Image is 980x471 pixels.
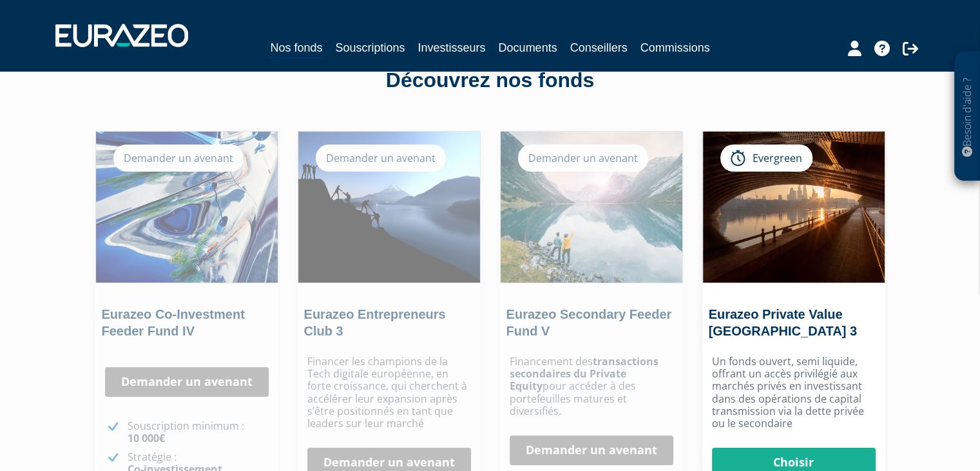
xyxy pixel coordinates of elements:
[96,132,278,283] img: Eurazeo Co-Investment Feeder Fund IV
[640,39,710,57] a: Commissions
[307,356,471,430] p: Financer les champions de la Tech digitale européenne, en forte croissance, qui cherchent à accél...
[518,145,648,172] div: Demander un avenant
[510,354,658,393] strong: transactions secondaires du Private Equity
[102,307,245,338] a: Eurazeo Co-Investment Feeder Fund IV
[113,145,244,172] div: Demander un avenant
[506,307,672,338] a: Eurazeo Secondary Feeder Fund V
[510,436,673,465] a: Demander un avenant
[709,307,857,338] a: Eurazeo Private Value [GEOGRAPHIC_DATA] 3
[105,367,269,397] a: Demander un avenant
[570,39,628,57] a: Conseillers
[128,431,165,445] strong: 10 000€
[128,420,269,445] p: Souscription minimum :
[501,132,682,283] img: Eurazeo Secondary Feeder Fund V
[316,145,446,172] div: Demander un avenant
[270,39,322,59] a: Nos fonds
[304,307,446,338] a: Eurazeo Entrepreneurs Club 3
[720,145,812,172] div: Evergreen
[499,39,557,57] a: Documents
[335,39,405,57] a: Souscriptions
[510,356,673,417] p: Financement des pour accéder à des portefeuilles matures et diversifiés.
[123,66,858,95] div: Découvrez nos fonds
[703,132,885,283] img: Eurazeo Private Value Europe 3
[418,39,485,57] a: Investisseurs
[712,356,876,430] p: Un fonds ouvert, semi liquide, offrant un accès privilégié aux marchés privés en investissant dan...
[960,59,975,175] p: Besoin d'aide ?
[298,132,480,283] img: Eurazeo Entrepreneurs Club 3
[55,24,188,47] img: 1732889491-logotype_eurazeo_blanc_rvb.png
